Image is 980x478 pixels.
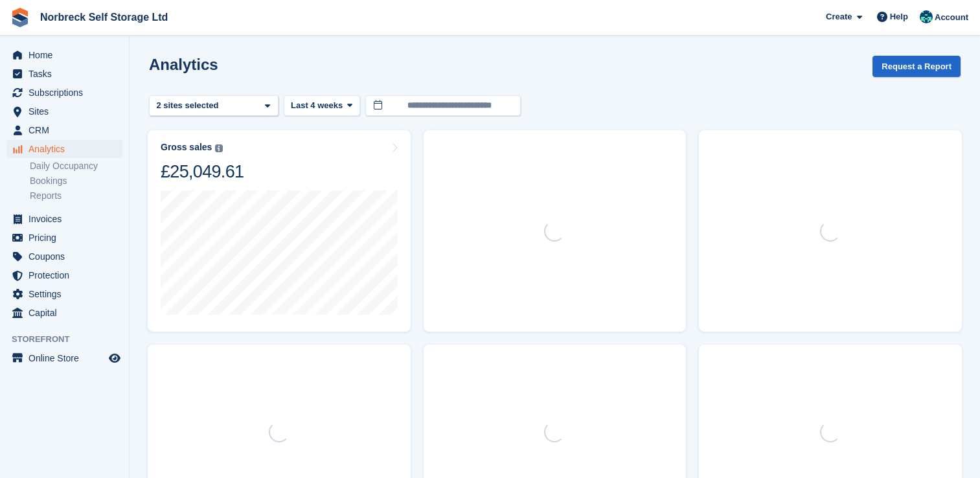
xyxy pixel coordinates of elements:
span: Pricing [28,229,106,247]
span: Subscriptions [28,84,106,102]
a: menu [6,46,122,64]
a: menu [6,140,122,158]
span: Tasks [28,65,106,83]
a: menu [6,247,122,266]
span: CRM [28,121,106,139]
span: Coupons [28,247,106,266]
span: Help [890,10,908,23]
span: Protection [28,266,106,284]
img: stora-icon-8386f47178a22dfd0bd8f6a31ec36ba5ce8667c1dd55bd0f319d3a0aa187defe.svg [10,8,30,27]
span: Sites [28,102,106,120]
a: menu [6,285,122,303]
img: Sally King [920,10,933,23]
a: Reports [30,190,122,202]
div: Gross sales [161,142,212,153]
a: Preview store [107,350,122,366]
span: Settings [28,285,106,303]
div: 2 sites selected [154,99,223,112]
span: Storefront [12,333,129,346]
div: £25,049.61 [161,161,244,183]
a: menu [6,102,122,120]
a: menu [6,304,122,322]
a: menu [6,210,122,228]
a: menu [6,65,122,83]
span: Account [935,11,968,24]
img: icon-info-grey-7440780725fd019a000dd9b08b2336e03edf1995a4989e88bcd33f0948082b44.svg [215,144,223,152]
span: Invoices [28,210,106,228]
a: menu [6,229,122,247]
a: menu [6,121,122,139]
span: Analytics [28,140,106,158]
span: Online Store [28,349,106,367]
button: Last 4 weeks [284,95,360,117]
button: Request a Report [872,56,961,77]
a: Norbreck Self Storage Ltd [35,6,173,28]
span: Home [28,46,106,64]
a: menu [6,266,122,284]
a: menu [6,84,122,102]
a: Bookings [30,175,122,187]
a: menu [6,349,122,367]
span: Create [826,10,852,23]
h2: Analytics [149,56,218,73]
span: Last 4 weeks [291,99,343,112]
a: Daily Occupancy [30,160,122,172]
span: Capital [28,304,106,322]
